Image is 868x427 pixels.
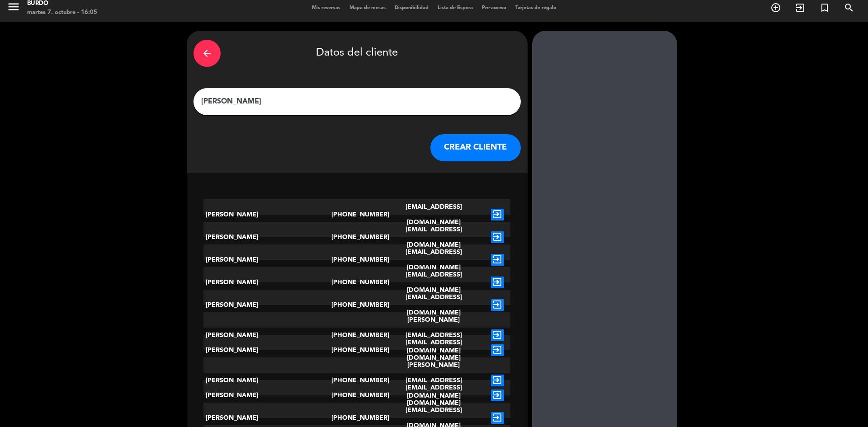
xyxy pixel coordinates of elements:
div: [PERSON_NAME] [203,290,331,320]
button: CREAR CLIENTE [430,134,521,161]
div: [PHONE_NUMBER] [331,290,382,320]
span: Pre-acceso [477,5,511,10]
div: [PERSON_NAME][EMAIL_ADDRESS][DOMAIN_NAME] [382,312,485,358]
div: [PHONE_NUMBER] [331,357,382,404]
div: [PHONE_NUMBER] [331,335,382,366]
i: exit_to_app [491,254,504,266]
i: arrow_back [202,48,212,59]
span: Tarjetas de regalo [511,5,561,10]
div: [PERSON_NAME][EMAIL_ADDRESS][DOMAIN_NAME] [382,357,485,404]
div: [PERSON_NAME] [203,199,331,230]
div: [PERSON_NAME] [203,335,331,366]
div: [PHONE_NUMBER] [331,380,382,411]
div: [EMAIL_ADDRESS][DOMAIN_NAME] [382,380,485,411]
i: exit_to_app [491,329,504,341]
div: martes 7. octubre - 16:05 [27,8,97,17]
div: [EMAIL_ADDRESS][DOMAIN_NAME] [382,335,485,366]
div: [PERSON_NAME] [203,380,331,411]
div: [PHONE_NUMBER] [331,312,382,358]
i: exit_to_app [795,2,806,13]
div: [PHONE_NUMBER] [331,267,382,298]
span: Mis reservas [307,5,345,10]
div: [PERSON_NAME] [203,244,331,275]
i: exit_to_app [491,209,504,221]
div: [PERSON_NAME] [203,357,331,404]
div: [PERSON_NAME] [203,267,331,298]
span: Mapa de mesas [345,5,390,10]
i: exit_to_app [491,389,504,401]
i: add_circle_outline [770,2,781,13]
div: [PHONE_NUMBER] [331,244,382,275]
div: [EMAIL_ADDRESS][DOMAIN_NAME] [382,244,485,275]
div: [PERSON_NAME] [203,312,331,358]
i: exit_to_app [491,375,504,386]
i: exit_to_app [491,299,504,311]
i: exit_to_app [491,412,504,424]
div: Datos del cliente [193,38,521,69]
div: [EMAIL_ADDRESS][DOMAIN_NAME] [382,199,485,230]
i: exit_to_app [491,231,504,243]
input: Escriba nombre, correo electrónico o número de teléfono... [200,95,514,108]
div: [PHONE_NUMBER] [331,222,382,253]
div: [EMAIL_ADDRESS][DOMAIN_NAME] [382,290,485,320]
i: exit_to_app [491,277,504,288]
div: [EMAIL_ADDRESS][DOMAIN_NAME] [382,222,485,253]
div: [EMAIL_ADDRESS][DOMAIN_NAME] [382,267,485,298]
i: exit_to_app [491,344,504,356]
i: search [844,2,854,13]
i: turned_in_not [819,2,830,13]
div: [PHONE_NUMBER] [331,199,382,230]
div: [PERSON_NAME] [203,222,331,253]
span: Disponibilidad [390,5,433,10]
span: Lista de Espera [433,5,477,10]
